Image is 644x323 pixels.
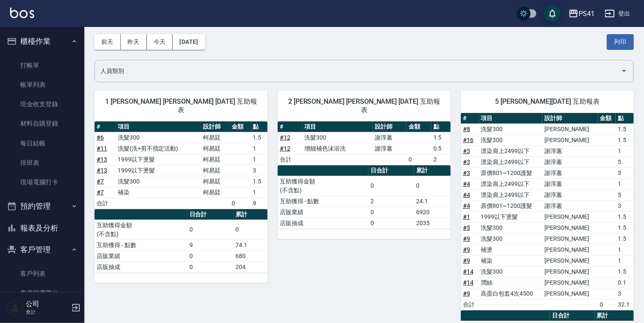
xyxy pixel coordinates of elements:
table: a dense table [278,121,451,165]
a: #7 [97,178,104,185]
a: #5 [463,224,470,231]
th: 日合計 [187,209,234,220]
th: 累計 [234,209,268,220]
span: 5 [PERSON_NAME][DATE] 互助報表 [471,97,624,106]
th: 金額 [230,121,251,132]
td: 1.5 [616,266,634,277]
th: 金額 [598,113,616,124]
a: #11 [97,145,107,152]
td: 1.5 [431,132,451,143]
td: [PERSON_NAME] [542,211,598,222]
a: 現金收支登錄 [3,94,81,114]
td: [PERSON_NAME] [542,124,598,135]
td: 漂染肩上2499以下 [479,156,543,167]
td: 互助獲得 - 點數 [278,196,368,207]
td: 3 [616,288,634,299]
button: 報表及分析 [3,217,81,239]
td: 漂染肩上2499以下 [479,145,543,156]
a: #6 [97,134,104,141]
td: 店販業績 [278,207,368,218]
a: #8 [463,126,470,132]
td: [PERSON_NAME] [542,277,598,288]
a: #13 [97,156,107,163]
td: [PERSON_NAME] [542,222,598,233]
td: 5 [616,189,634,200]
div: PS41 [579,8,595,19]
table: a dense table [278,165,451,229]
a: #12 [280,145,290,152]
td: 1 [251,143,268,154]
th: 項目 [303,121,373,132]
button: 今天 [147,34,173,50]
td: 3 [251,165,268,176]
td: 補染 [116,187,201,198]
a: 帳單列表 [3,75,81,94]
table: a dense table [95,209,268,273]
td: 互助獲得金額 (不含點) [278,176,368,196]
a: #3 [463,170,470,176]
button: 列印 [607,34,634,50]
td: 互助獲得 - 點數 [95,240,187,250]
input: 人員名稱 [98,64,617,78]
td: [PERSON_NAME] [542,288,598,299]
img: Logo [10,8,34,18]
td: 高蛋白包套4次4500 [479,288,543,299]
td: 1.5 [616,233,634,244]
th: 點 [616,113,634,124]
td: 謝淳蕙 [542,167,598,178]
td: 2035 [414,218,451,229]
a: #3 [463,148,470,154]
span: 1 [PERSON_NAME] [PERSON_NAME] [DATE] 互助報表 [105,97,257,114]
td: 漂染肩上2499以下 [479,178,543,189]
td: 原價801~1200護髮 [479,200,543,211]
td: 謝淳蕙 [542,200,598,211]
td: 24.1 [414,196,451,207]
td: 店販抽成 [95,261,187,272]
td: 謝淳蕙 [542,189,598,200]
h5: 公司 [26,300,69,308]
td: 74.1 [234,240,268,250]
a: #16 [463,137,474,143]
td: 0.5 [431,143,451,154]
td: 0 [368,176,414,196]
td: 1.5 [616,222,634,233]
td: 店販抽成 [278,218,368,229]
td: 0 [234,220,268,240]
td: [PERSON_NAME] [542,135,598,145]
th: 累計 [595,310,634,321]
th: 日合計 [550,310,595,321]
td: 0 [598,299,616,310]
td: 1999以下燙髮 [479,211,543,222]
td: 補染 [479,255,543,266]
td: 1 [616,178,634,189]
td: 店販業績 [95,250,187,261]
a: #4 [463,202,470,209]
a: #7 [97,189,104,196]
td: 9 [187,240,234,250]
td: 柯易廷 [201,154,230,165]
button: 前天 [95,34,121,50]
a: #1 [463,213,470,220]
td: 0 [187,261,234,272]
td: 6920 [414,207,451,218]
a: #13 [97,167,107,174]
td: 謝淳蕙 [542,178,598,189]
th: 累計 [414,165,451,176]
td: 潤絲 [479,277,543,288]
td: 柯易廷 [201,165,230,176]
td: 0 [187,250,234,261]
th: 設計師 [373,121,406,132]
button: Open [617,64,631,78]
th: 項目 [116,121,201,132]
td: [PERSON_NAME] [542,244,598,255]
td: 洗髮300 [116,132,201,143]
button: PS41 [565,5,598,22]
td: 1 [616,244,634,255]
td: 洗髮300 [116,176,201,187]
td: [PERSON_NAME] [542,266,598,277]
a: #14 [463,279,474,286]
td: 1 [251,154,268,165]
a: #9 [463,235,470,242]
td: 5 [616,156,634,167]
a: #3 [463,159,470,165]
